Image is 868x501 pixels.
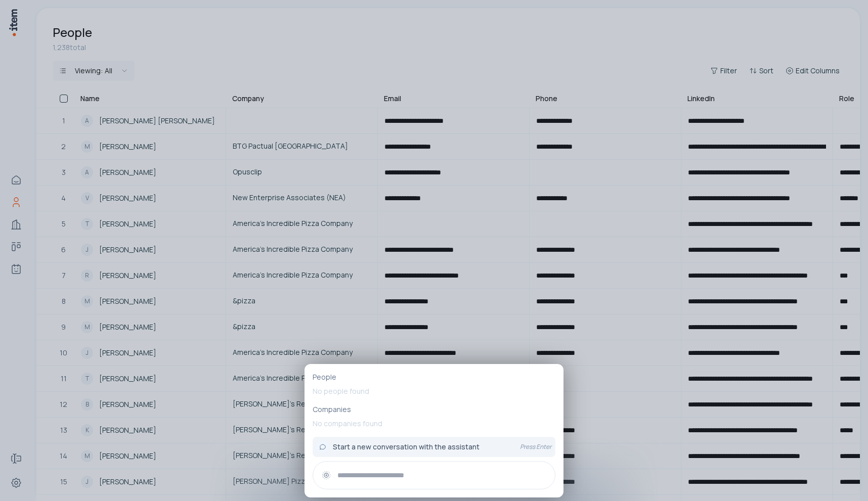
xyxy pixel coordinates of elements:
p: No people found [313,382,555,400]
button: Start a new conversation with the assistantPress Enter [313,437,555,457]
p: Companies [313,404,555,415]
p: No companies found [313,415,555,433]
p: People [313,372,555,382]
p: Press Enter [520,443,551,451]
div: PeopleNo people foundCompaniesNo companies foundStart a new conversation with the assistantPress ... [305,364,563,497]
span: Start a new conversation with the assistant [333,442,480,452]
